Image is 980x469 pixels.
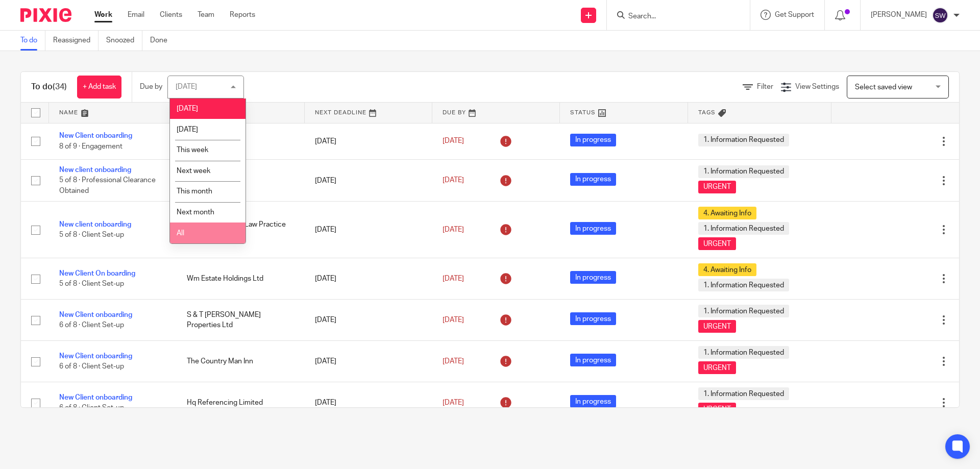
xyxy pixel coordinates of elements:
span: In progress [570,354,616,366]
td: [DATE] [305,300,432,341]
span: 5 of 8 · Client Set-up [59,232,124,239]
a: Clients [160,10,182,20]
p: Due by [140,82,162,92]
span: In progress [570,173,616,186]
a: New Client onboarding [59,353,132,360]
a: To do [20,31,45,51]
span: [DATE] [177,126,198,133]
span: 1. Information Requested [698,346,789,359]
span: All [177,230,184,237]
span: In progress [570,134,616,146]
span: URGENT [698,237,736,250]
a: Email [128,10,144,20]
span: 1. Information Requested [698,279,789,291]
span: This week [177,146,208,154]
a: New client onboarding [59,221,131,228]
span: 6 of 8 · Client Set-up [59,405,124,412]
span: [DATE] [443,358,464,365]
td: S & T [PERSON_NAME] Properties Ltd [177,300,304,341]
span: URGENT [698,181,736,193]
span: 1. Information Requested [698,305,789,317]
span: 5 of 8 · Professional Clearance Obtained [59,177,156,195]
div: [DATE] [176,83,197,90]
span: 1. Information Requested [698,134,789,146]
span: (34) [53,83,67,91]
span: Next month [177,209,214,216]
td: The Country Man Inn [177,341,304,382]
span: This month [177,188,212,195]
td: [DATE] [305,159,432,201]
a: New Client onboarding [59,394,132,401]
img: svg%3E [932,7,948,23]
td: Wm Estate Holdings Ltd [177,258,304,300]
span: [DATE] [177,105,198,112]
p: [PERSON_NAME] [871,10,927,20]
a: New Client On boarding [59,270,135,277]
span: [DATE] [443,399,464,406]
td: [DATE] [305,202,432,258]
span: 5 of 8 · Client Set-up [59,281,124,288]
span: Get Support [775,11,814,18]
span: View Settings [795,83,839,90]
img: Pixie [20,8,71,22]
td: [DATE] [305,123,432,159]
a: New Client onboarding [59,132,132,139]
span: Next week [177,167,210,175]
a: Work [94,10,112,20]
span: 8 of 9 · Engagement [59,143,122,150]
span: 4. Awaiting Info [698,263,756,276]
span: [DATE] [443,226,464,233]
span: URGENT [698,361,736,374]
h1: To do [31,82,67,92]
td: [DATE] [305,341,432,382]
span: 4. Awaiting Info [698,207,756,219]
input: Search [627,12,719,21]
span: Tags [698,110,716,115]
span: In progress [570,271,616,284]
a: Snoozed [106,31,142,51]
span: [DATE] [443,138,464,145]
a: Reassigned [53,31,99,51]
span: 1. Information Requested [698,222,789,235]
span: [DATE] [443,177,464,184]
span: 1. Information Requested [698,165,789,178]
span: Filter [757,83,773,90]
td: [DATE] [305,382,432,424]
span: 1. Information Requested [698,387,789,400]
a: New client onboarding [59,166,131,174]
span: In progress [570,395,616,408]
span: URGENT [698,403,736,415]
span: [DATE] [443,275,464,282]
span: URGENT [698,320,736,333]
span: [DATE] [443,316,464,324]
td: Hq Referencing Limited [177,382,304,424]
td: [DATE] [305,258,432,300]
a: Done [150,31,175,51]
span: In progress [570,222,616,235]
a: New Client onboarding [59,311,132,318]
span: Select saved view [855,84,912,91]
a: + Add task [77,76,121,98]
a: Reports [230,10,255,20]
span: 6 of 8 · Client Set-up [59,363,124,371]
span: In progress [570,312,616,325]
a: Team [198,10,214,20]
span: 6 of 8 · Client Set-up [59,322,124,329]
